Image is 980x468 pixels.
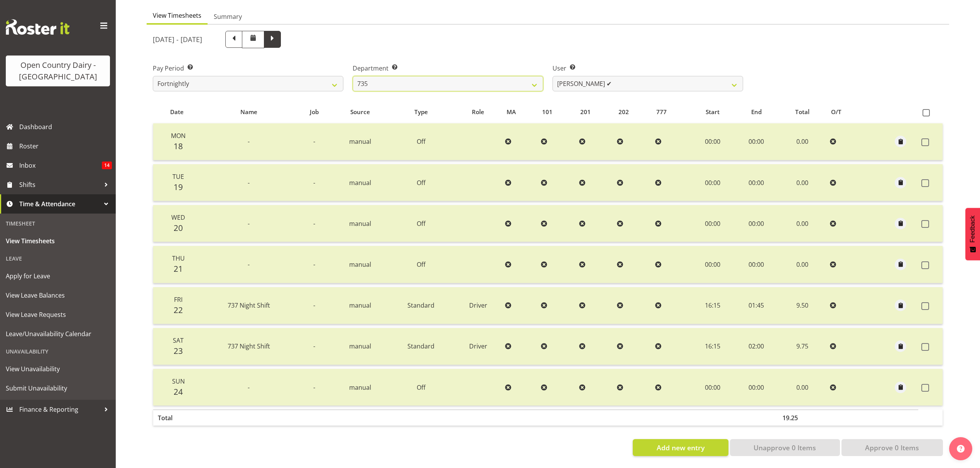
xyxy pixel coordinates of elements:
span: Fri [174,295,182,304]
a: Leave/Unavailability Calendar [2,324,114,343]
span: - [313,301,315,310]
span: 21 [174,263,183,274]
span: 18 [174,141,183,152]
span: manual [349,383,371,392]
td: 9.75 [778,328,827,365]
span: Unapprove 0 Items [754,443,816,453]
td: 01:45 [735,287,778,324]
div: 101 [542,108,571,116]
span: Sat [173,336,184,345]
td: 0.00 [778,164,827,201]
td: Off [388,164,454,201]
span: manual [349,178,371,187]
td: 00:00 [735,205,778,242]
a: View Unavailability [2,359,114,379]
span: Approve 0 Items [865,443,919,453]
label: User [553,64,743,73]
td: 00:00 [690,246,735,283]
span: - [248,219,250,228]
button: Feedback - Show survey [965,208,980,260]
div: Date [157,108,196,116]
span: Roster [19,140,112,152]
span: Summary [214,12,242,21]
span: Mon [171,131,186,140]
span: - [313,383,315,392]
div: Type [393,108,450,116]
a: View Timesheets [2,231,114,251]
span: 22 [174,305,183,315]
button: Unapprove 0 Items [730,439,840,456]
div: 201 [580,108,610,116]
span: Dashboard [19,121,112,133]
span: View Unavailability [6,363,110,375]
span: manual [349,342,371,350]
td: 00:00 [690,164,735,201]
td: Off [388,123,454,160]
td: 02:00 [735,328,778,365]
td: Off [388,369,454,406]
span: 24 [174,386,183,397]
td: 9.50 [778,287,827,324]
span: Submit Unavailability [6,382,110,394]
td: 0.00 [778,369,827,406]
td: 00:00 [735,123,778,160]
span: 14 [102,162,112,169]
td: 00:00 [735,246,778,283]
td: 0.00 [778,246,827,283]
span: - [313,219,315,228]
span: Finance & Reporting [19,404,100,415]
td: Off [388,246,454,283]
div: Total [782,108,822,116]
span: Leave/Unavailability Calendar [6,328,110,340]
button: Approve 0 Items [841,439,943,456]
span: 23 [174,345,183,356]
span: 20 [174,222,183,233]
span: View Leave Requests [6,309,110,320]
span: manual [349,260,371,269]
div: O/T [831,108,860,116]
span: View Timesheets [6,235,110,247]
span: Driver [469,342,487,350]
a: Submit Unavailability [2,379,114,398]
div: Timesheet [2,215,114,231]
button: Add new entry [633,439,728,456]
div: Leave [2,251,114,266]
span: 737 Night Shift [228,342,270,350]
td: Off [388,205,454,242]
td: Standard [388,287,454,324]
div: Unavailability [2,343,114,359]
span: Shifts [19,179,100,190]
a: Apply for Leave [2,266,114,286]
span: - [248,137,250,146]
span: 19 [174,182,183,192]
div: Source [336,108,384,116]
span: manual [349,301,371,310]
span: Time & Attendance [19,198,100,210]
div: Open Country Dairy - [GEOGRAPHIC_DATA] [14,59,102,82]
span: Wed [171,213,185,222]
div: End [739,108,773,116]
div: 202 [618,108,648,116]
span: - [248,260,250,269]
td: 00:00 [690,123,735,160]
span: Feedback [969,215,976,242]
td: 0.00 [778,123,827,160]
div: Name [205,108,292,116]
span: - [313,178,315,187]
span: Driver [469,301,487,310]
div: 777 [656,108,686,116]
td: 00:00 [735,164,778,201]
span: Sun [172,377,185,386]
a: View Leave Requests [2,305,114,324]
span: Thu [172,254,185,263]
th: 19.25 [778,409,827,426]
span: View Leave Balances [6,290,110,301]
div: Start [694,108,731,116]
a: View Leave Balances [2,286,114,305]
td: 0.00 [778,205,827,242]
span: manual [349,219,371,228]
td: 16:15 [690,287,735,324]
span: - [313,342,315,350]
td: 00:00 [690,205,735,242]
span: - [248,178,250,187]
